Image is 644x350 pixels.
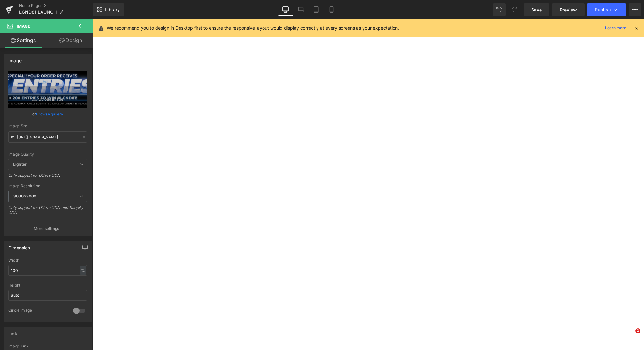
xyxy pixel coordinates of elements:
span: 1 [635,328,640,333]
button: Publish [587,3,626,16]
input: auto [8,290,87,301]
button: Redo [508,3,521,16]
div: Width [8,258,87,263]
div: Image Src [8,124,87,128]
span: Save [531,6,542,13]
a: Browse gallery [36,108,63,120]
input: auto [8,265,87,276]
span: Image [17,24,30,29]
div: Link [8,327,17,336]
b: Lighter [13,162,27,167]
div: Circle Image [8,308,67,315]
span: Library [105,7,120,12]
div: Image Resolution [8,184,87,188]
button: More [629,3,641,16]
span: Preview [560,6,577,13]
p: We recommend you to design in Desktop first to ensure the responsive layout would display correct... [107,25,399,32]
a: Design [48,33,94,48]
iframe: Intercom live chat [622,328,638,344]
div: Image Link [8,344,87,348]
span: Publish [595,7,611,12]
div: Dimension [8,242,30,250]
div: Only support for UCare CDN [8,173,87,182]
a: Home Pages [19,3,93,8]
div: Image [8,54,22,63]
div: Only support for UCare CDN and Shopify CDN [8,205,87,220]
button: Undo [493,3,506,16]
div: Height [8,283,87,287]
a: Laptop [293,3,309,16]
a: Tablet [309,3,324,16]
div: Image Quality [8,152,87,157]
button: More settings [4,221,91,236]
div: % [80,266,86,275]
b: 3000x3000 [13,194,36,198]
a: New Library [93,3,124,16]
a: Mobile [324,3,339,16]
p: More settings [34,226,59,232]
span: LGND81 LAUNCH [19,10,57,15]
a: Preview [552,3,585,16]
a: Desktop [278,3,293,16]
div: or [8,111,87,117]
input: Link [8,131,87,143]
a: Learn more [602,24,629,32]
